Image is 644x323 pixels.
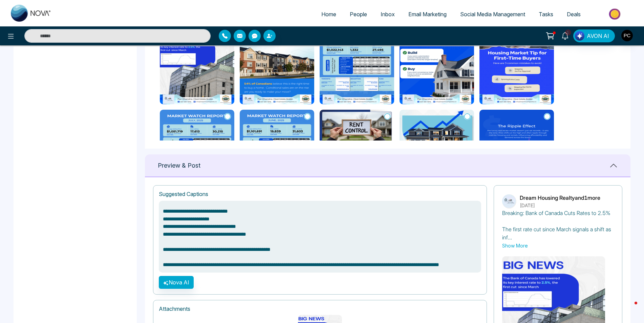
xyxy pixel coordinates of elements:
[502,209,614,241] p: Breaking: Bank of Canada Cuts Rates to 2.5% The first rate cut since March signals a shift as inf...
[573,29,615,42] button: AVON AI
[520,194,600,202] p: Dream Housing Realty and 1 more
[159,306,481,312] h1: Attachments
[560,8,587,21] a: Deals
[315,8,343,21] a: Home
[240,28,314,104] img: Fall Market Insights (36).png
[567,11,581,18] span: Deals
[400,110,474,186] img: New Housing Price Index.png
[479,110,554,186] img: Luxury Market Trends.png
[320,28,394,104] img: August Market Watch Report is in (37).png
[460,11,525,18] span: Social Media Management
[408,11,447,18] span: Email Marketing
[402,8,453,21] a: Email Marketing
[11,5,51,22] img: Nova CRM Logo
[621,300,637,316] iframe: Intercom live chat
[374,8,402,21] a: Inbox
[400,28,474,104] img: Building vs Buying Whats the Right Choice for You (36).png
[591,6,640,22] img: Market-place.gif
[587,32,609,40] span: AVON AI
[502,194,516,208] img: Dream Housing Realty
[158,162,200,169] h1: Preview & Post
[575,31,584,41] img: Lead Flow
[320,110,394,186] img: Rent Control is reshaping the Multifamily Investment Landscape.png
[557,29,573,41] a: 1
[159,191,208,197] h1: Suggested Captions
[321,11,336,18] span: Home
[532,8,560,21] a: Tasks
[381,11,395,18] span: Inbox
[160,110,234,186] img: Market Report July Trends (27).png
[240,110,314,186] img: June Market Report.png
[350,11,367,18] span: People
[502,242,528,249] button: Show More
[520,202,600,209] p: [DATE]
[479,28,554,104] img: Buying your first home Dont make these rookie mistakes (27).png
[565,29,571,36] span: 1
[621,30,633,41] img: User Avatar
[539,11,553,18] span: Tasks
[453,8,532,21] a: Social Media Management
[159,276,194,289] button: Nova AI
[343,8,374,21] a: People
[160,28,234,104] img: The first rate cut since March (36).png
